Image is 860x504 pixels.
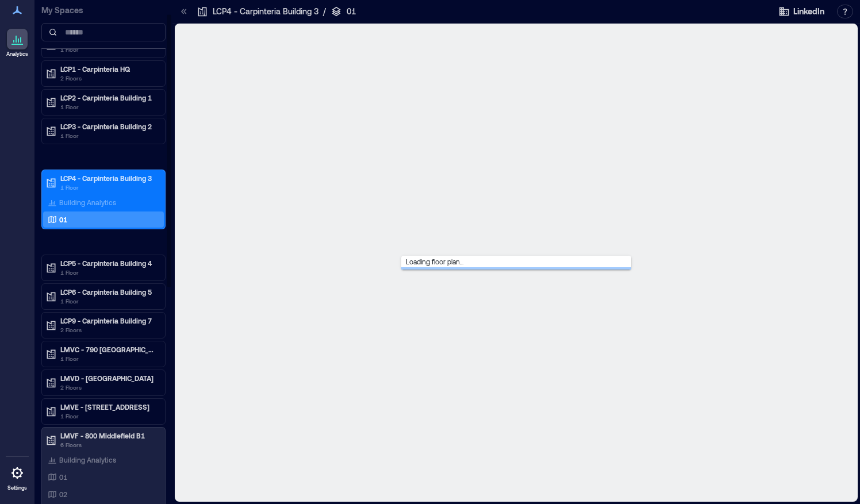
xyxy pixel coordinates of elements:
p: LCP1 - Carpinteria HQ [60,64,157,74]
p: My Spaces [41,5,166,16]
span: LinkedIn [793,6,824,17]
p: LCP9 - Carpinteria Building 7 [60,316,157,325]
p: / [323,6,326,17]
p: LMVE - [STREET_ADDRESS] [60,402,157,411]
p: 2 Floors [60,74,157,83]
p: LCP2 - Carpinteria Building 1 [60,93,157,102]
p: LCP3 - Carpinteria Building 2 [60,122,157,131]
p: 1 Floor [60,411,157,421]
p: Analytics [6,51,28,57]
span: Loading floor plan... [401,253,468,270]
a: Analytics [3,25,32,61]
p: 6 Floors [60,440,157,449]
p: LMVD - [GEOGRAPHIC_DATA] [60,374,157,383]
p: LMVF - 800 Middlefield B1 [60,431,157,440]
p: 01 [59,215,67,224]
p: 1 Floor [60,354,157,363]
p: 1 Floor [60,131,157,140]
p: 02 [59,490,67,499]
p: 1 Floor [60,45,157,54]
p: LMVC - 790 [GEOGRAPHIC_DATA] B2 [60,345,157,354]
p: LCP6 - Carpinteria Building 5 [60,287,157,297]
p: LCP5 - Carpinteria Building 4 [60,259,157,268]
p: Settings [7,484,27,491]
button: LinkedIn [775,2,828,21]
p: 01 [59,472,67,482]
p: LCP4 - Carpinteria Building 3 [60,174,157,183]
p: 1 Floor [60,297,157,306]
p: 1 Floor [60,102,157,111]
p: 1 Floor [60,268,157,277]
p: 01 [347,6,356,17]
p: 2 Floors [60,383,157,392]
p: Building Analytics [59,455,116,464]
p: LCP4 - Carpinteria Building 3 [213,6,318,17]
a: Settings [3,459,31,495]
p: Building Analytics [59,198,116,207]
p: 2 Floors [60,325,157,334]
p: 1 Floor [60,183,157,192]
